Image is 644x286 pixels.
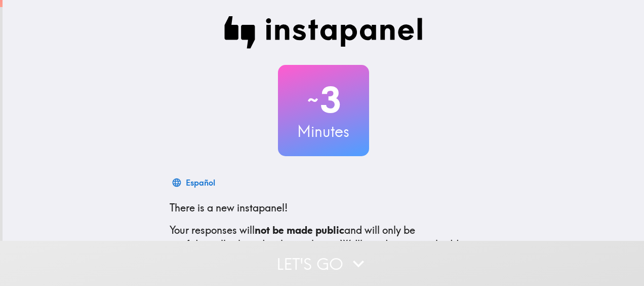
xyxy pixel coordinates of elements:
[186,175,215,190] div: Español
[224,16,423,49] img: Instapanel
[170,172,219,193] button: Español
[278,79,369,121] h2: 3
[255,224,344,236] b: not be made public
[278,121,369,142] h3: Minutes
[170,201,288,214] span: There is a new instapanel!
[306,85,320,115] span: ~
[170,223,477,266] p: Your responses will and will only be confidentially shared with our clients. We'll need your emai...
